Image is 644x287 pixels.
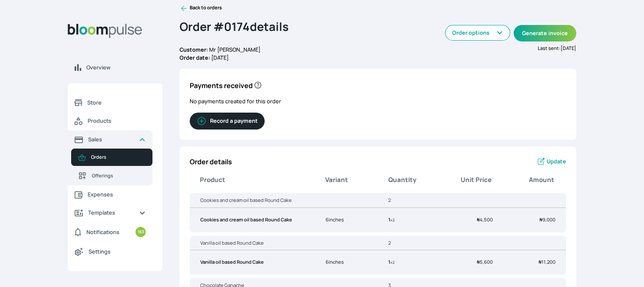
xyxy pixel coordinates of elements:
[378,197,566,208] th: 2
[68,185,152,204] a: Expenses
[390,217,394,223] small: x 2
[68,130,152,149] a: Sales
[88,248,146,256] span: Settings
[91,154,146,161] span: Orders
[378,211,440,229] td: 1
[71,166,152,185] a: Offerings
[378,240,566,251] th: 2
[180,4,222,13] a: Back to orders
[180,46,208,53] b: Customer:
[190,211,315,229] td: Cookies and cream oil based Round Cake
[190,79,566,91] p: Payments received
[539,216,556,223] span: 9,000
[477,259,493,265] span: 5,600
[514,25,576,41] button: Generate invoice
[539,259,556,265] span: 11,200
[135,227,146,237] small: 163
[547,157,566,166] span: Update
[88,135,132,143] span: Sales
[71,149,152,166] a: Orders
[190,240,378,251] th: Vanilla oil based Round Cake
[68,24,142,38] img: Bloom Logo
[477,216,480,223] span: ₦
[190,254,315,271] td: Vanilla oil based Round Cake
[539,259,542,265] span: ₦
[68,4,163,264] aside: Sidebar
[378,45,577,52] p: Last sent: [DATE]
[180,54,378,62] p: [DATE]
[315,254,378,271] td: 6inches
[88,209,132,217] span: Templates
[190,157,232,167] p: Order details
[92,172,146,179] span: Offerings
[180,15,378,46] h2: Order # 0174 details
[68,58,163,77] a: Overview
[315,211,378,229] td: 6inches
[461,175,492,185] b: Unit Price
[539,216,542,223] span: ₦
[68,222,152,242] a: Notifications163
[190,97,566,105] p: No payments created for this order
[86,228,119,236] span: Notifications
[68,204,152,222] a: Templates
[536,157,566,167] a: Update
[86,63,156,72] span: Overview
[68,112,152,130] a: Products
[68,242,152,261] a: Settings
[190,197,378,208] th: Cookies and cream oil based Round Cake
[88,190,146,199] span: Expenses
[529,175,554,185] b: Amount
[390,259,394,265] small: x 2
[68,94,152,112] a: Store
[445,25,510,41] button: Order options
[180,54,210,61] b: Order date:
[388,175,416,185] b: Quantity
[325,175,348,185] b: Variant
[378,254,440,271] td: 1
[190,113,265,130] button: Record a payment
[200,175,225,185] b: Product
[477,259,480,265] span: ₦
[477,216,493,223] span: 4,500
[180,46,378,54] p: Mr [PERSON_NAME]
[87,99,146,107] span: Store
[88,117,146,125] span: Products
